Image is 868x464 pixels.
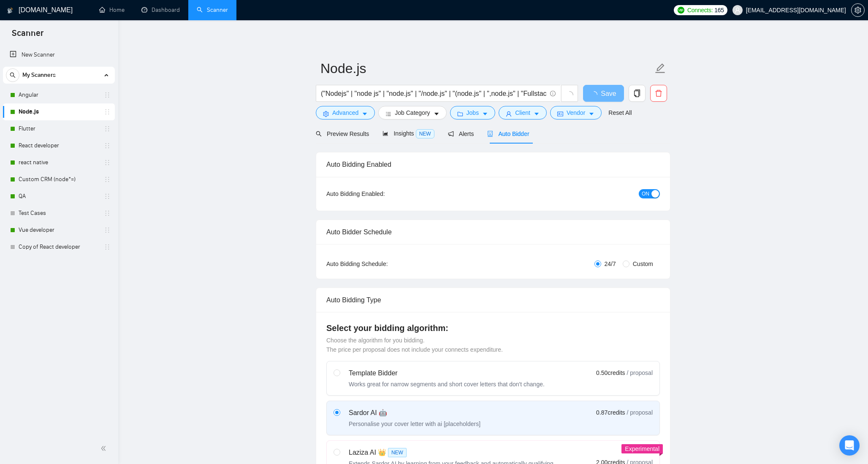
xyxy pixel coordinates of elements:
[448,130,474,137] span: Alerts
[349,408,480,418] div: Sardor AI 🤖
[320,58,653,79] input: Scanner name...
[851,3,865,17] button: setting
[591,91,601,98] span: loading
[3,46,115,63] li: New Scanner
[608,108,632,117] a: Reset All
[434,111,439,117] span: caret-down
[349,368,545,378] div: Template Bidder
[19,154,99,171] a: react native
[326,259,437,269] div: Auto Bidding Schedule:
[625,445,659,452] span: Experimental
[395,108,430,117] span: Job Category
[506,111,512,117] span: user
[349,448,560,458] div: Laziza AI
[642,189,649,198] span: ON
[687,5,713,15] span: Connects:
[349,420,480,428] div: Personalise your cover letter with ai [placeholders]
[19,205,99,222] a: Test Cases
[104,92,111,98] span: holder
[362,111,368,117] span: caret-down
[627,408,653,417] span: / proposal
[3,67,115,255] li: My Scanners
[467,108,479,117] span: Jobs
[589,111,594,117] span: caret-down
[714,5,724,15] span: 165
[627,369,653,377] span: / proposal
[457,111,463,117] span: folder
[326,337,503,353] span: Choose the algorithm for you bidding. The price per proposal does not include your connects expen...
[323,111,329,117] span: setting
[550,91,556,96] span: info-circle
[596,408,625,417] span: 0.87 credits
[104,227,111,233] span: holder
[19,222,99,239] a: Vue developer
[104,125,111,132] span: holder
[19,87,99,103] a: Angular
[19,171,99,188] a: Custom CRM (node*=)
[487,130,529,137] span: Auto Bidder
[104,142,111,149] span: holder
[851,7,865,14] a: setting
[852,7,864,14] span: setting
[601,88,616,99] span: Save
[650,85,667,102] button: delete
[566,91,573,99] span: loading
[550,106,602,119] button: idcardVendorcaret-down
[601,259,619,269] span: 24/7
[99,6,125,14] a: homeHome
[678,7,684,14] img: upwork-logo.png
[100,444,109,453] span: double-left
[382,130,388,136] span: area-chart
[22,67,56,84] span: My Scanners
[450,106,496,119] button: folderJobscaret-down
[388,448,407,457] span: NEW
[448,131,454,137] span: notification
[332,108,358,117] span: Advanced
[141,6,180,14] a: dashboardDashboard
[326,152,660,176] div: Auto Bidding Enabled
[5,27,50,45] span: Scanner
[7,4,13,17] img: logo
[534,111,540,117] span: caret-down
[735,7,741,13] span: user
[326,322,660,334] h4: Select your bidding algorithm:
[316,106,375,119] button: settingAdvancedcaret-down
[583,85,624,102] button: Save
[596,368,625,377] span: 0.50 credits
[316,130,369,137] span: Preview Results
[19,239,99,255] a: Copy of React developer
[104,109,111,115] span: holder
[19,137,99,154] a: React developer
[378,106,446,119] button: barsJob Categorycaret-down
[104,193,111,200] span: holder
[651,90,667,97] span: delete
[567,108,585,117] span: Vendor
[499,106,547,119] button: userClientcaret-down
[316,131,322,137] span: search
[385,111,391,117] span: bars
[482,111,488,117] span: caret-down
[629,259,656,269] span: Custom
[378,448,386,458] span: 👑
[326,288,660,312] div: Auto Bidding Type
[197,6,228,14] a: searchScanner
[839,435,860,456] div: Open Intercom Messenger
[629,90,645,97] span: copy
[19,103,99,120] a: Node.js
[629,85,646,102] button: copy
[104,210,111,217] span: holder
[382,130,434,137] span: Insights
[557,111,563,117] span: idcard
[6,72,19,78] span: search
[515,108,530,117] span: Client
[416,129,434,138] span: NEW
[10,46,108,63] a: New Scanner
[326,220,660,244] div: Auto Bidder Schedule
[104,159,111,166] span: holder
[487,131,493,137] span: robot
[104,244,111,250] span: holder
[19,120,99,137] a: Flutter
[19,188,99,205] a: QA
[326,189,437,198] div: Auto Bidding Enabled:
[6,68,19,82] button: search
